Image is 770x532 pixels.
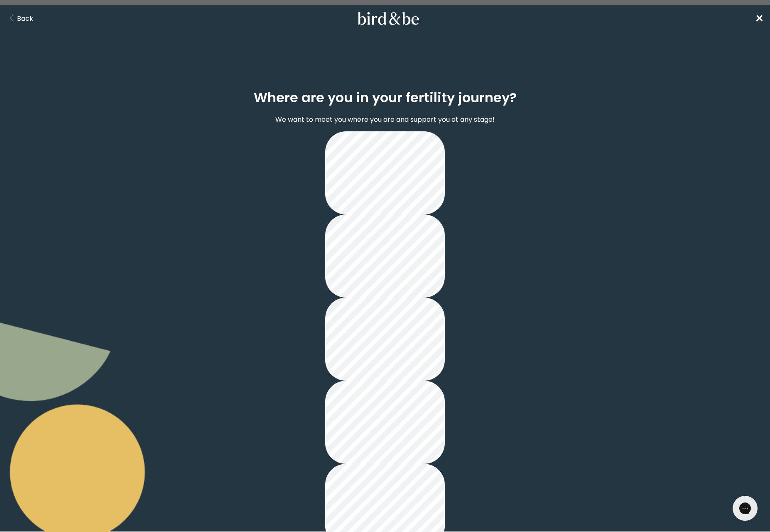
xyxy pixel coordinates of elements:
button: Back Button [7,13,33,24]
a: ✕ [755,11,763,26]
h2: Where are you in your fertility journey? [254,88,517,108]
p: We want to meet you where you are and support you at any stage! [275,114,495,125]
iframe: Gorgias live chat messenger [728,493,762,524]
span: ✕ [755,12,763,25]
